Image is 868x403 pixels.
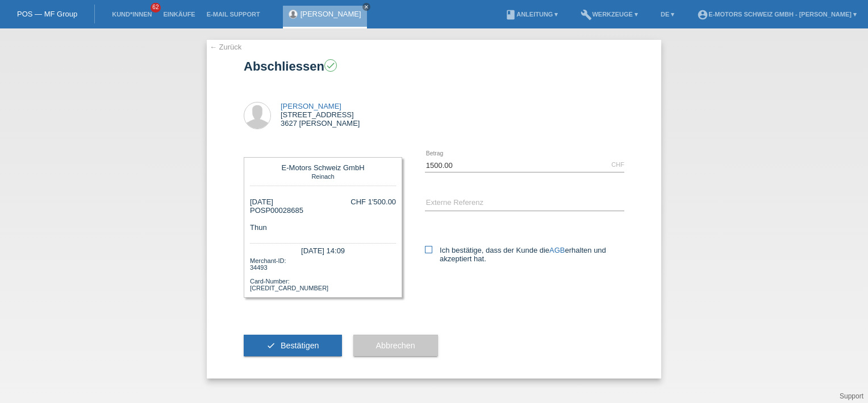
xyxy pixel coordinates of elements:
[691,11,862,18] a: account_circleE-Motors Schweiz GmbH - [PERSON_NAME] ▾
[106,11,157,18] a: Kund*innen
[281,102,341,110] a: [PERSON_NAME]
[350,198,396,206] div: CHF 1'500.00
[499,11,564,18] a: bookAnleitung ▾
[244,59,624,73] h1: Abschliessen
[362,3,370,11] a: close
[250,256,396,291] div: Merchant-ID: 34493 Card-Number: [CREDIT_CARD_NUMBER]
[364,4,369,10] i: close
[250,243,396,256] div: [DATE] 14:09
[581,9,592,20] i: build
[250,198,303,232] div: [DATE] POSP00028685 Thun
[201,11,266,18] a: E-Mail Support
[301,10,361,18] a: [PERSON_NAME]
[253,172,393,180] div: Reinach
[281,341,319,350] span: Bestätigen
[266,341,276,350] i: check
[655,11,680,18] a: DE ▾
[505,9,516,20] i: book
[157,11,201,18] a: Einkäufe
[840,392,863,400] a: Support
[17,10,77,18] a: POS — MF Group
[253,163,393,172] div: E-Motors Schweiz GmbH
[151,3,161,13] span: 62
[325,60,336,71] i: check
[425,246,624,263] label: Ich bestätige, dass der Kunde die erhalten und akzeptiert hat.
[697,9,708,20] i: account_circle
[611,161,624,168] div: CHF
[376,341,415,350] span: Abbrechen
[353,335,438,356] button: Abbrechen
[575,11,644,18] a: buildWerkzeuge ▾
[549,246,565,254] a: AGB
[244,335,342,356] button: check Bestätigen
[210,43,241,51] a: ← Zurück
[281,102,360,128] div: [STREET_ADDRESS] 3627 [PERSON_NAME]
